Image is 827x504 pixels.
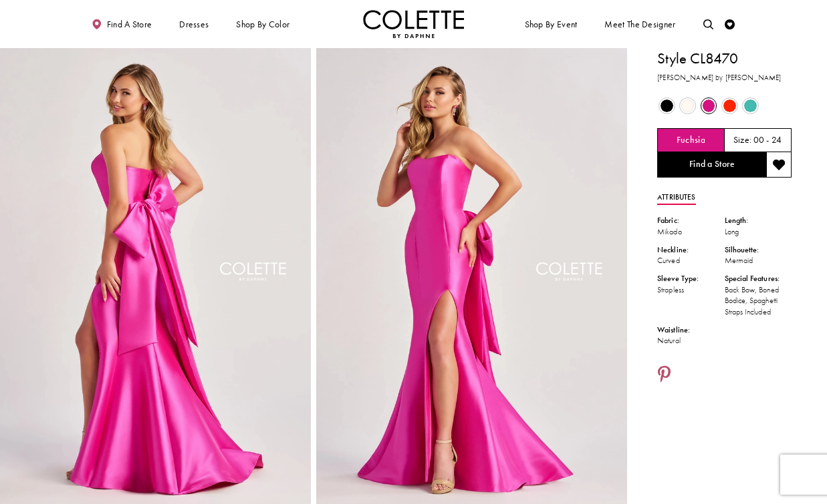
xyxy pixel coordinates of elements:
a: Toggle search [701,10,716,38]
div: Length: [725,215,792,226]
a: Attributes [657,190,695,205]
span: Size: [733,135,751,146]
span: Dresses [179,19,209,29]
div: Turquoise [741,96,760,115]
a: Meet the designer [602,10,679,38]
a: Visit Home Page [363,10,465,38]
div: Natural [657,335,724,346]
div: Mikado [657,226,724,238]
div: Sleeve Type: [657,273,724,284]
div: Back Bow, Boned Bodice, Spaghetti Straps Included [725,284,792,318]
h3: [PERSON_NAME] by [PERSON_NAME] [657,72,792,83]
span: Meet the designer [604,19,675,29]
div: Fabric: [657,215,724,226]
span: Shop By Event [525,19,578,29]
div: Neckline: [657,244,724,256]
div: Mermaid [725,255,792,266]
img: Colette by Daphne [363,10,465,38]
a: Share using Pinterest - Opens in new tab [657,366,671,385]
h1: Style CL8470 [657,48,792,69]
div: Black [657,96,677,115]
div: Curved [657,255,724,266]
span: Shop by color [236,19,289,29]
span: Shop By Event [522,10,580,38]
h5: 00 - 24 [753,136,782,146]
div: Strapless [657,284,724,296]
span: Shop by color [234,10,292,38]
a: Check Wishlist [723,10,738,38]
div: Long [725,226,792,238]
div: Silhouette: [725,244,792,256]
a: Find a Store [657,152,766,178]
div: Product color controls state depends on size chosen [657,95,792,116]
div: Scarlet [720,96,739,115]
h5: Chosen color [677,136,705,146]
div: Diamond White [678,96,697,115]
button: Add to wishlist [766,152,792,178]
span: Dresses [176,10,211,38]
div: Special Features: [725,273,792,284]
div: Fuchsia [699,96,719,115]
a: Find a store [90,10,154,38]
div: Waistline: [657,324,724,336]
span: Find a store [107,19,152,29]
